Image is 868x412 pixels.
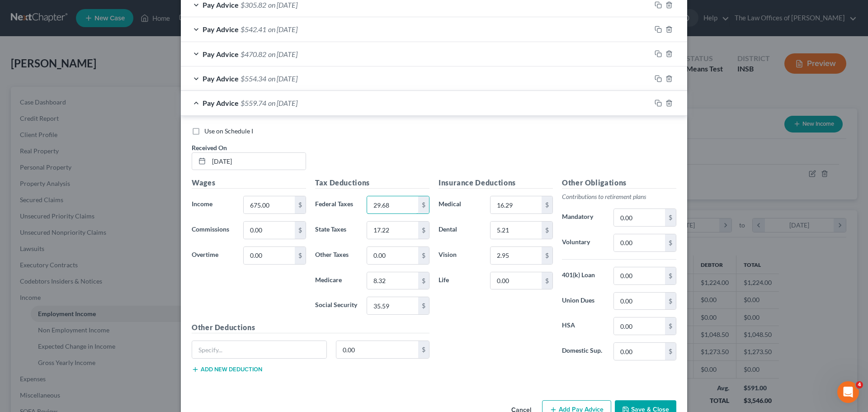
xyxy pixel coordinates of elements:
[192,322,429,333] h5: Other Deductions
[542,196,552,213] div: $
[241,25,266,33] span: $542.41
[203,74,239,83] span: Pay Advice
[244,247,295,264] input: 0.00
[209,153,306,170] input: MM/DD/YYYY
[192,366,262,373] button: Add new deduction
[295,222,306,239] div: $
[562,177,676,189] h5: Other Obligations
[192,144,227,152] span: Received On
[268,0,297,9] span: on [DATE]
[557,317,609,335] label: HSA
[557,208,609,227] label: Mandatory
[367,247,418,264] input: 0.00
[557,342,609,360] label: Domestic Sup.
[418,341,429,358] div: $
[367,272,418,289] input: 0.00
[295,196,306,213] div: $
[241,99,266,107] span: $559.74
[614,209,665,226] input: 0.00
[557,292,609,310] label: Union Dues
[268,99,297,107] span: on [DATE]
[203,99,239,107] span: Pay Advice
[311,297,362,315] label: Social Security
[614,317,665,335] input: 0.00
[418,272,429,289] div: $
[418,247,429,264] div: $
[192,200,212,208] span: Income
[311,196,362,214] label: Federal Taxes
[614,343,665,360] input: 0.00
[244,222,295,239] input: 0.00
[491,222,542,239] input: 0.00
[434,272,486,290] label: Life
[542,272,552,289] div: $
[241,50,266,58] span: $470.82
[192,341,326,358] input: Specify...
[614,267,665,284] input: 0.00
[311,221,362,239] label: State Taxes
[542,222,552,239] div: $
[557,267,609,285] label: 401(k) Loan
[491,272,542,289] input: 0.00
[311,272,362,290] label: Medicare
[837,381,859,403] iframe: Intercom live chat
[203,50,239,58] span: Pay Advice
[418,297,429,314] div: $
[665,343,676,360] div: $
[203,25,239,33] span: Pay Advice
[614,234,665,251] input: 0.00
[192,177,306,189] h5: Wages
[268,25,297,33] span: on [DATE]
[856,381,863,388] span: 4
[315,177,429,189] h5: Tax Deductions
[665,209,676,226] div: $
[542,247,552,264] div: $
[241,0,266,9] span: $305.82
[665,317,676,335] div: $
[665,267,676,284] div: $
[434,196,486,214] label: Medical
[418,196,429,213] div: $
[203,0,239,9] span: Pay Advice
[367,297,418,314] input: 0.00
[367,196,418,213] input: 0.00
[268,74,297,83] span: on [DATE]
[244,196,295,213] input: 0.00
[614,293,665,310] input: 0.00
[336,341,419,358] input: 0.00
[562,192,676,201] p: Contributions to retirement plans
[434,221,486,239] label: Dental
[187,221,239,239] label: Commissions
[295,247,306,264] div: $
[491,196,542,213] input: 0.00
[311,246,362,265] label: Other Taxes
[367,222,418,239] input: 0.00
[204,127,253,135] span: Use on Schedule I
[491,247,542,264] input: 0.00
[439,177,553,189] h5: Insurance Deductions
[241,74,266,83] span: $554.34
[418,222,429,239] div: $
[557,234,609,252] label: Voluntary
[665,293,676,310] div: $
[665,234,676,251] div: $
[187,246,239,265] label: Overtime
[434,246,486,265] label: Vision
[268,50,297,58] span: on [DATE]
